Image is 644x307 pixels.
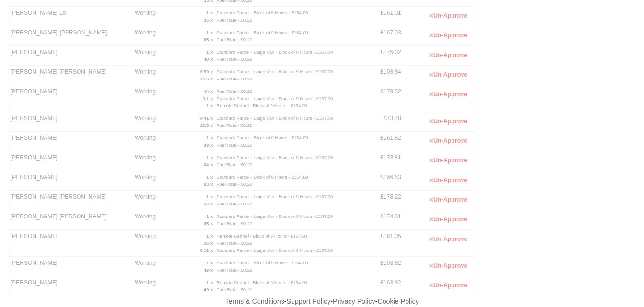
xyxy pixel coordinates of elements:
[216,69,333,74] small: Standard Parcel - Large Van - Block of 9 Hours - £167.00
[216,96,333,101] small: Standard Parcel - Large Van - Block of 9 Hours - £167.00
[206,10,213,15] strong: 1 x
[216,267,252,273] small: Fuel Rate - £0.22
[359,191,404,210] td: £178.22
[216,233,307,239] small: Remote Debrief - Block of 9 Hours - £154.00
[216,182,252,187] small: Fuel Rate - £0.22
[206,174,213,180] strong: 1 x
[216,30,308,35] small: Standard Parcel - Block of 9 Hours - £154.00
[203,96,213,101] strong: 0.1 x
[8,151,133,171] td: [PERSON_NAME]
[132,46,164,66] td: Working
[204,267,213,273] strong: 49 x
[359,26,404,46] td: £167.03
[8,85,133,112] td: [PERSON_NAME]
[359,210,404,230] td: £174.01
[204,89,213,94] strong: 44 x
[424,193,473,207] button: Un-Approve
[424,213,473,227] button: Un-Approve
[206,135,213,140] strong: 1 x
[132,210,164,230] td: Working
[424,68,473,82] button: Un-Approve
[132,276,164,296] td: Working
[359,171,404,191] td: £166.63
[216,135,308,140] small: Standard Parcel - Block of 9 Hours - £154.00
[49,296,595,307] div: - - -
[204,162,213,167] strong: 34 x
[359,276,404,296] td: £163.82
[216,37,252,42] small: Fuel Rate - £0.22
[204,201,213,206] strong: 56 x
[424,48,473,62] button: Un-Approve
[359,66,404,85] td: £103.84
[359,151,404,171] td: £173.81
[204,17,213,23] strong: 35 x
[424,154,473,168] button: Un-Approve
[206,49,213,55] strong: 1 x
[8,66,133,85] td: [PERSON_NAME] [PERSON_NAME]
[204,221,213,226] strong: 35 x
[216,123,252,128] small: Fuel Rate - £0.22
[8,210,133,230] td: [PERSON_NAME] [PERSON_NAME]
[216,287,252,292] small: Fuel Rate - £0.22
[424,259,473,273] button: Un-Approve
[132,132,164,151] td: Working
[424,9,473,23] button: Un-Approve
[216,214,333,219] small: Standard Parcel - Large Van - Block of 9 Hours - £167.00
[204,142,213,148] strong: 39 x
[424,88,473,102] button: Un-Approve
[359,112,404,132] td: £73.78
[132,230,164,257] td: Working
[132,26,164,46] td: Working
[132,191,164,210] td: Working
[132,151,164,171] td: Working
[216,174,308,180] small: Standard Parcel - Block of 9 Hours - £154.00
[200,69,213,74] strong: 0.59 x
[8,230,133,257] td: [PERSON_NAME]
[8,257,133,276] td: [PERSON_NAME]
[333,297,375,305] a: Privacy Policy
[204,182,213,187] strong: 63 x
[132,171,164,191] td: Working
[132,7,164,26] td: Working
[206,155,213,160] strong: 1 x
[424,279,473,293] button: Un-Approve
[216,57,252,62] small: Fuel Rate - £0.22
[132,85,164,112] td: Working
[377,297,418,305] a: Cookie Policy
[8,171,133,191] td: [PERSON_NAME]
[424,114,473,128] button: Un-Approve
[424,173,473,187] button: Un-Approve
[216,201,252,206] small: Fuel Rate - £0.22
[132,66,164,85] td: Working
[132,112,164,132] td: Working
[206,103,213,108] strong: 1 x
[424,29,473,43] button: Un-Approve
[216,260,308,265] small: Standard Parcel - Block of 9 Hours - £154.00
[8,46,133,66] td: [PERSON_NAME]
[8,7,133,26] td: [PERSON_NAME] Lo
[216,115,333,121] small: Standard Parcel - Large Van - Block of 9 Hours - £167.00
[596,261,644,307] iframe: Chat Widget
[216,142,252,148] small: Fuel Rate - £0.22
[204,240,213,246] strong: 35 x
[216,221,252,226] small: Fuel Rate - £0.22
[359,132,404,151] td: £161.82
[206,194,213,199] strong: 1 x
[216,17,252,23] small: Fuel Rate - £0.22
[216,10,308,15] small: Standard Parcel - Block of 9 Hours - £154.00
[206,30,213,35] strong: 1 x
[359,46,404,66] td: £175.02
[206,260,213,265] strong: 1 x
[200,115,213,121] strong: 0.41 x
[200,76,213,81] strong: 26.5 x
[204,287,213,292] strong: 49 x
[8,132,133,151] td: [PERSON_NAME]
[200,123,213,128] strong: 26.5 x
[216,89,252,94] small: Fuel Rate - £0.22
[8,191,133,210] td: [PERSON_NAME] [PERSON_NAME]
[8,276,133,296] td: [PERSON_NAME]
[206,280,213,285] strong: 1 x
[204,57,213,62] strong: 40 x
[359,257,404,276] td: £163.82
[8,112,133,132] td: [PERSON_NAME]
